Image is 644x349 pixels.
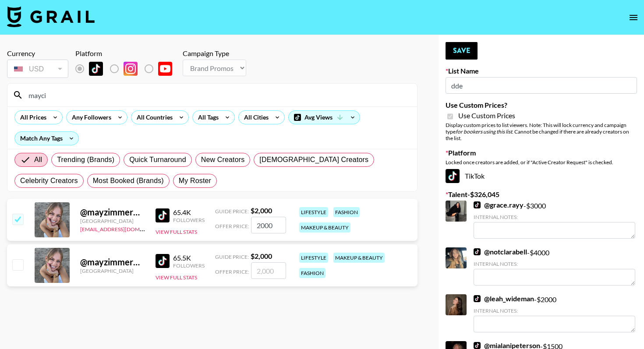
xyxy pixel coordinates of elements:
button: View Full Stats [156,229,197,235]
span: Offer Price: [215,268,249,275]
span: Guide Price: [215,254,249,260]
div: @ mayzimmerman1 [80,207,145,218]
div: Currency [7,49,68,58]
div: Internal Notes: [474,261,635,267]
div: [GEOGRAPHIC_DATA] [80,268,145,274]
img: Instagram [124,62,138,76]
img: TikTok [89,62,103,76]
a: @leah_wideman [474,294,534,303]
strong: $ 2,000 [251,206,272,215]
a: @grace.rayy [474,201,524,209]
div: lifestyle [299,207,328,217]
div: Followers [173,262,205,269]
span: Quick Turnaround [129,155,186,165]
strong: $ 2,000 [251,252,272,260]
label: List Name [446,67,637,75]
div: makeup & beauty [333,253,385,263]
div: All Cities [239,111,270,124]
div: 65.5K [173,254,205,262]
div: Locked once creators are added, or if "Active Creator Request" is checked. [446,159,637,166]
div: TikTok [446,169,637,183]
div: Avg Views [289,111,360,124]
div: All Tags [193,111,220,124]
a: [EMAIL_ADDRESS][DOMAIN_NAME] [80,224,168,233]
div: @ mayzimmerman1 [80,257,145,268]
img: YouTube [158,62,172,76]
button: View Full Stats [156,274,197,281]
div: All Countries [131,111,174,124]
img: TikTok [474,295,481,302]
div: USD [9,61,67,77]
div: fashion [299,268,326,278]
span: All [34,155,42,165]
div: [GEOGRAPHIC_DATA] [80,218,145,224]
div: makeup & beauty [299,222,350,233]
input: 2,000 [251,262,286,279]
span: [DEMOGRAPHIC_DATA] Creators [259,155,368,165]
div: All Prices [15,111,48,124]
div: fashion [333,207,360,217]
input: Search by User Name [23,88,412,102]
label: Platform [446,148,637,157]
label: Talent - $ 326,045 [446,190,637,199]
div: List locked to TikTok. [75,60,179,78]
div: 65.4K [173,208,205,217]
div: Campaign Type [183,49,246,58]
div: Internal Notes: [474,307,635,314]
a: @notclarabell [474,247,527,256]
img: TikTok [446,169,460,183]
span: My Roster [179,176,211,186]
img: Grail Talent [7,6,95,27]
div: Internal Notes: [474,214,635,220]
img: TikTok [474,201,481,208]
span: Most Booked (Brands) [93,176,164,186]
div: Followers [173,217,205,223]
div: Any Followers [67,111,113,124]
span: Celebrity Creators [20,176,78,186]
button: Save [446,42,478,60]
span: Trending (Brands) [57,155,114,165]
div: - $ 4000 [474,247,635,286]
span: Offer Price: [215,223,249,229]
img: TikTok [156,254,170,268]
span: Guide Price: [215,208,249,215]
span: Use Custom Prices [458,111,515,120]
div: Display custom prices to list viewers. Note: This will lock currency and campaign type . Cannot b... [446,122,637,141]
em: for bookers using this list [456,128,512,135]
button: open drawer [625,9,642,26]
span: New Creators [201,155,245,165]
div: Platform [75,49,179,58]
img: TikTok [474,248,481,255]
div: - $ 3000 [474,201,635,239]
input: 2,000 [251,217,286,233]
div: Currency is locked to USD [7,58,68,80]
div: - $ 2000 [474,294,635,332]
label: Use Custom Prices? [446,101,637,109]
div: lifestyle [299,253,328,263]
img: TikTok [156,208,170,222]
img: TikTok [474,342,481,349]
div: Match Any Tags [15,132,78,145]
